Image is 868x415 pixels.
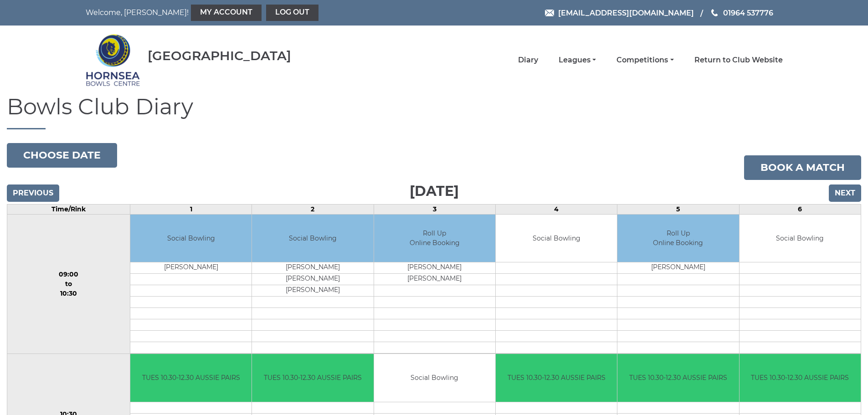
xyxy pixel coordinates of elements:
td: TUES 10.30-12.30 AUSSIE PAIRS [130,354,252,402]
td: TUES 10.30-12.30 AUSSIE PAIRS [740,354,861,402]
td: [PERSON_NAME] [252,274,373,285]
td: [PERSON_NAME] [374,262,495,274]
td: Roll Up Online Booking [617,215,739,262]
td: 6 [739,204,861,214]
td: Social Bowling [374,354,495,402]
td: TUES 10.30-12.30 AUSSIE PAIRS [617,354,739,402]
a: Diary [518,55,538,65]
input: Previous [7,184,59,202]
td: Time/Rink [7,204,130,214]
td: Social Bowling [130,215,252,262]
a: Email [EMAIL_ADDRESS][DOMAIN_NAME] [545,7,694,19]
td: Social Bowling [252,215,373,262]
img: Phone us [711,9,718,16]
td: Social Bowling [740,215,861,262]
td: 1 [130,204,252,214]
a: Return to Club Website [694,55,783,65]
img: Hornsea Bowls Centre [86,28,140,92]
input: Next [829,184,861,202]
td: [PERSON_NAME] [617,262,739,274]
span: 01964 537776 [723,8,773,17]
a: Log out [266,5,318,21]
td: [PERSON_NAME] [374,274,495,285]
td: TUES 10.30-12.30 AUSSIE PAIRS [496,354,617,402]
td: [PERSON_NAME] [252,285,373,297]
a: Phone us 01964 537776 [710,7,773,19]
button: Choose date [7,143,117,168]
td: 3 [374,204,495,214]
a: Leagues [559,55,596,65]
nav: Welcome, [PERSON_NAME]! [86,5,368,21]
td: TUES 10.30-12.30 AUSSIE PAIRS [252,354,373,402]
td: 2 [252,204,374,214]
td: 5 [617,204,739,214]
a: My Account [191,5,262,21]
a: Competitions [616,55,673,65]
span: [EMAIL_ADDRESS][DOMAIN_NAME] [558,8,694,17]
td: 4 [495,204,617,214]
h1: Bowls Club Diary [7,95,861,129]
td: 09:00 to 10:30 [7,214,130,354]
td: Roll Up Online Booking [374,215,495,262]
img: Email [545,10,554,16]
div: [GEOGRAPHIC_DATA] [148,49,291,63]
td: [PERSON_NAME] [252,262,373,274]
td: [PERSON_NAME] [130,262,252,274]
td: Social Bowling [496,215,617,262]
a: Book a match [744,155,861,180]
